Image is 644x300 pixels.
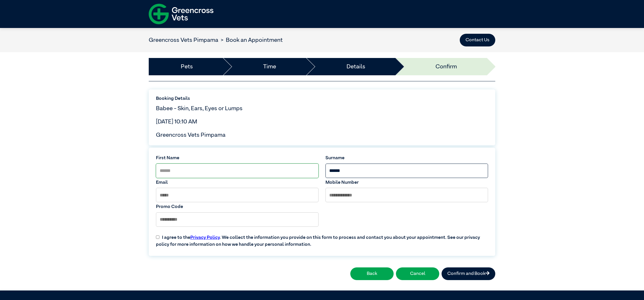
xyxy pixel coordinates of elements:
label: I agree to the . We collect the information you provide on this form to process and contact you a... [152,230,492,248]
span: Babee - Skin, Ears, Eyes or Lumps [156,106,243,111]
nav: breadcrumb [149,36,283,44]
img: f-logo [149,1,213,27]
button: Confirm and Book [442,267,495,280]
button: Contact Us [460,34,495,46]
a: Greencross Vets Pimpama [149,37,218,43]
a: Time [263,62,276,71]
button: Back [350,267,394,280]
a: Pets [181,62,193,71]
a: Details [347,62,365,71]
label: Promo Code [156,203,319,210]
input: I agree to thePrivacy Policy. We collect the information you provide on this form to process and ... [156,235,159,239]
span: [DATE] 10:10 AM [156,119,197,125]
a: Privacy Policy [190,235,220,240]
label: Email [156,179,319,186]
label: Surname [325,155,488,162]
button: Cancel [396,267,439,280]
span: Greencross Vets Pimpama [156,132,226,138]
label: Mobile Number [325,179,488,186]
label: Booking Details [156,95,488,102]
li: Book an Appointment [218,36,283,44]
label: First Name [156,155,319,162]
